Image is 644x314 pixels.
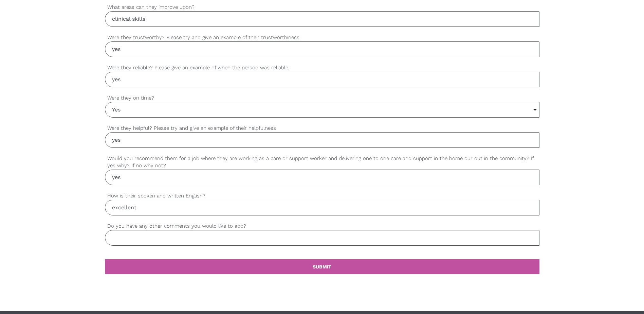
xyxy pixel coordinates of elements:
b: SUBMIT [313,264,331,269]
label: Would you recommend them for a job where they are working as a care or support worker and deliver... [105,155,539,170]
label: Do you have any other comments you would like to add? [105,222,539,230]
label: How is their spoken and written English? [105,192,539,200]
label: Were they trustworthy? Please try and give an example of their trustworthiness [105,34,539,41]
label: Were they reliable? Please give an example of when the person was reliable. [105,64,539,72]
label: Were they on time? [105,94,539,102]
label: What areas can they improve upon? [105,3,539,11]
label: Were they helpful? Please try and give an example of their helpfulness [105,124,539,132]
a: SUBMIT [105,259,539,274]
